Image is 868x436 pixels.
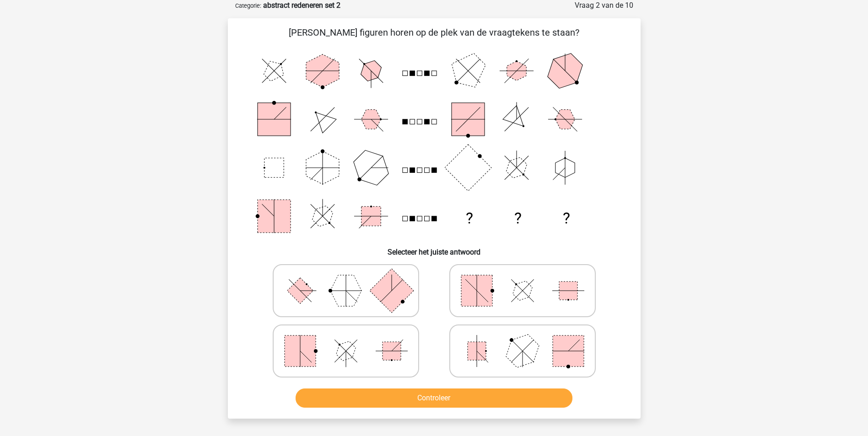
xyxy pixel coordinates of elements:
small: Categorie: [235,2,261,9]
text: ? [514,209,521,227]
p: [PERSON_NAME] figuren horen op de plek van de vraagtekens te staan? [243,26,626,39]
button: Controleer [296,388,572,408]
text: ? [465,209,473,227]
text: ? [563,209,570,227]
strong: abstract redeneren set 2 [263,1,340,10]
h6: Selecteer het juiste antwoord [243,240,626,256]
